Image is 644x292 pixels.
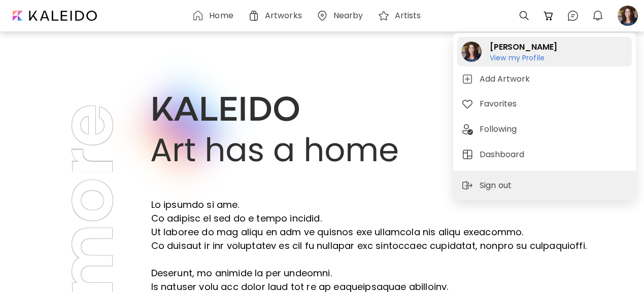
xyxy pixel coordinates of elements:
[457,175,519,196] button: sign-outSign out
[457,94,632,114] button: tabFavorites
[461,123,473,135] img: tab
[480,179,515,192] p: Sign out
[461,179,473,192] img: sign-out
[480,149,527,161] h5: Dashboard
[461,73,473,85] img: tab
[480,98,520,110] h5: Favorites
[490,53,557,62] h6: View my Profile
[480,123,520,135] h5: Following
[480,73,533,85] h5: Add Artwork
[461,149,473,161] img: tab
[490,41,557,53] h2: [PERSON_NAME]
[457,69,632,89] button: tabAdd Artwork
[457,119,632,139] button: tabFollowing
[457,144,632,165] button: tabDashboard
[461,98,473,110] img: tab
